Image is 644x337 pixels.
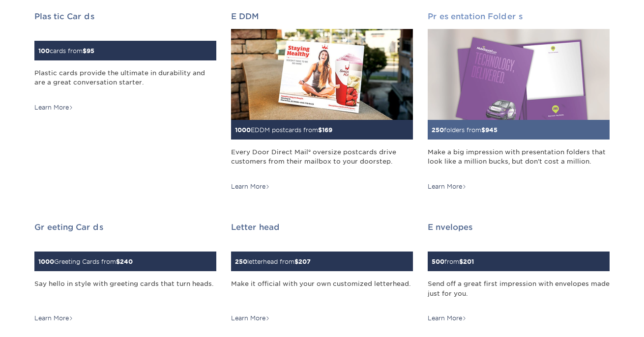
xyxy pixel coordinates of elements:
[231,279,413,307] div: Make it official with your own customized letterhead.
[235,126,251,134] span: 1000
[322,126,332,134] span: 169
[34,223,216,232] h2: Greeting Cards
[34,12,216,21] h2: Plastic Cards
[463,258,474,265] span: 201
[231,223,413,323] a: Letterhead 250letterhead from$207 Make it official with your own customized letterhead. Learn More
[231,12,413,21] h2: EDDM
[83,47,87,55] span: $
[428,314,467,323] div: Learn More
[428,279,610,307] div: Send off a great first impression with envelopes made just for you.
[235,258,311,265] small: letterhead from
[231,246,232,247] img: Letterhead
[34,12,216,112] a: Plastic Cards 100cards from$95 Plastic cards provide the ultimate in durability and are a great c...
[428,223,610,323] a: Envelopes 500from$201 Send off a great first impression with envelopes made just for you. Learn More
[432,258,474,265] small: from
[432,126,444,134] span: 250
[294,258,298,265] span: $
[235,126,332,134] small: EDDM postcards from
[432,258,444,265] span: 500
[428,29,610,120] img: Presentation Folders
[116,258,120,265] span: $
[428,246,428,247] img: Envelopes
[231,147,413,175] div: Every Door Direct Mail® oversize postcards drive customers from their mailbox to your doorstep.
[38,47,94,55] small: cards from
[428,223,610,232] h2: Envelopes
[38,258,133,265] small: Greeting Cards from
[485,126,498,134] span: 945
[120,258,133,265] span: 240
[231,182,270,191] div: Learn More
[231,314,270,323] div: Learn More
[2,307,84,334] iframe: Google Customer Reviews
[34,68,216,96] div: Plastic cards provide the ultimate in durability and are a great conversation starter.
[318,126,322,134] span: $
[34,279,216,307] div: Say hello in style with greeting cards that turn heads.
[231,223,413,232] h2: Letterhead
[481,126,485,134] span: $
[231,29,413,120] img: EDDM
[428,12,610,21] h2: Presentation Folders
[34,246,35,247] img: Greeting Cards
[428,182,467,191] div: Learn More
[459,258,463,265] span: $
[38,47,50,55] span: 100
[34,223,216,323] a: Greeting Cards 1000Greeting Cards from$240 Say hello in style with greeting cards that turn heads...
[87,47,94,55] span: 95
[38,258,54,265] span: 1000
[432,126,498,134] small: folders from
[34,35,35,35] img: Plastic Cards
[231,12,413,191] a: EDDM 1000EDDM postcards from$169 Every Door Direct Mail® oversize postcards drive customers from ...
[428,147,610,175] div: Make a big impression with presentation folders that look like a million bucks, but don't cost a ...
[235,258,247,265] span: 250
[428,12,610,191] a: Presentation Folders 250folders from$945 Make a big impression with presentation folders that loo...
[298,258,311,265] span: 207
[34,103,73,112] div: Learn More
